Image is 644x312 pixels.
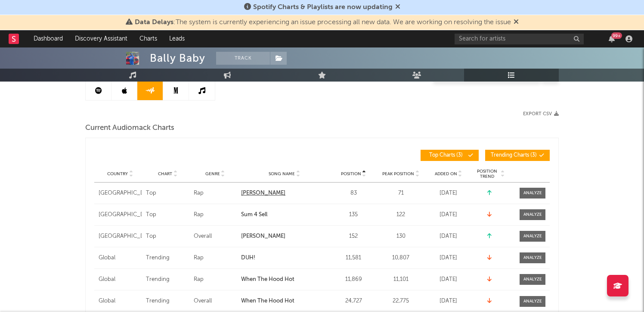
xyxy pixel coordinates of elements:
a: Leads [163,30,191,47]
div: 11,581 [332,254,375,262]
span: Song Name [269,171,295,176]
a: DUH! [241,254,328,262]
div: Trending [146,254,189,262]
a: When The Hood Hot [241,275,328,284]
div: Global [99,275,142,284]
div: Trending [146,275,189,284]
div: 10,807 [379,254,422,262]
div: 83 [332,189,375,198]
div: Global [99,254,142,262]
div: 11,101 [379,275,422,284]
div: 135 [332,211,375,219]
div: [DATE] [427,189,470,198]
span: Position Trend [474,169,499,179]
a: Dashboard [28,30,69,47]
span: Data Delays [135,19,173,26]
a: When The Hood Hot [241,297,328,306]
div: [DATE] [427,297,470,306]
div: Top [146,211,189,219]
a: Charts [133,30,163,47]
div: 71 [379,189,422,198]
div: 130 [379,232,422,241]
div: Bally Baby [150,52,205,65]
div: Rap [194,189,237,198]
span: Added On [435,171,457,176]
span: Chart [158,171,172,176]
div: [DATE] [427,254,470,262]
div: Rap [194,211,237,219]
span: Current Audiomack Charts [85,123,174,133]
div: [GEOGRAPHIC_DATA] [99,211,142,219]
span: Top Charts ( 3 ) [426,153,466,158]
a: Discovery Assistant [69,30,133,47]
button: 99+ [609,35,615,42]
span: Dismiss [514,19,519,26]
div: 152 [332,232,375,241]
div: [DATE] [427,232,470,241]
div: Rap [194,254,237,262]
div: 11,869 [332,275,375,284]
div: [GEOGRAPHIC_DATA] [99,232,142,241]
span: Position [341,171,361,176]
button: Export CSV [523,111,559,117]
div: [DATE] [427,211,470,219]
div: Rap [194,275,237,284]
div: Overall [194,297,237,306]
div: 24,727 [332,297,375,306]
div: Top [146,232,189,241]
span: Trending Charts ( 3 ) [491,153,537,158]
div: 122 [379,211,422,219]
button: Trending Charts(3) [485,150,550,161]
button: Track [216,52,270,65]
div: Global [99,297,142,306]
button: Top Charts(3) [421,150,479,161]
div: Top [146,189,189,198]
a: Sum 4 Sell [241,211,328,219]
div: [GEOGRAPHIC_DATA] [99,189,142,198]
span: : The system is currently experiencing an issue processing all new data. We are working on resolv... [135,19,511,26]
span: Peak Position [382,171,414,176]
div: 99 + [611,32,622,39]
span: Country [107,171,128,176]
div: Overall [194,232,237,241]
span: Genre [205,171,220,176]
div: Trending [146,297,189,306]
span: Dismiss [395,4,400,11]
div: 22,775 [379,297,422,306]
a: [PERSON_NAME] [241,189,328,198]
a: [PERSON_NAME] [241,232,328,241]
input: Search for artists [455,34,584,44]
span: Spotify Charts & Playlists are now updating [253,4,393,11]
div: [DATE] [427,275,470,284]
